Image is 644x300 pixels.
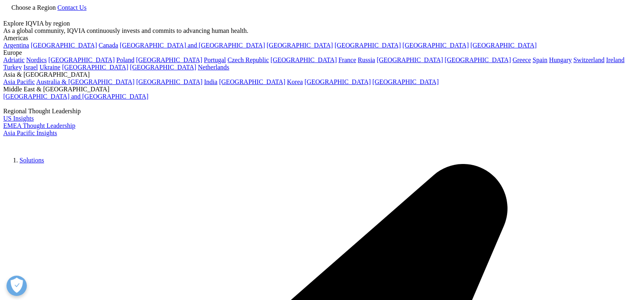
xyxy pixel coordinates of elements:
span: Choose a Region [11,4,56,11]
a: Greece [512,56,531,63]
a: Asia Pacific Insights [3,129,57,136]
a: [GEOGRAPHIC_DATA] [471,42,537,49]
a: Ireland [606,56,624,63]
button: Abrir preferências [7,276,27,296]
a: Adriatic [3,56,24,63]
a: [GEOGRAPHIC_DATA] [373,78,439,85]
a: [GEOGRAPHIC_DATA] [62,64,128,71]
a: EMEA Thought Leadership [3,122,75,129]
a: Spain [533,56,547,63]
a: [GEOGRAPHIC_DATA] [403,42,469,49]
a: Russia [358,56,375,63]
a: Asia Pacific [3,78,35,85]
a: [GEOGRAPHIC_DATA] [136,78,202,85]
a: [GEOGRAPHIC_DATA] and [GEOGRAPHIC_DATA] [3,93,148,100]
a: Turkey [3,64,22,71]
a: Israel [24,64,38,71]
a: Portugal [204,56,226,63]
div: Asia & [GEOGRAPHIC_DATA] [3,71,641,78]
a: Argentina [3,42,29,49]
a: [GEOGRAPHIC_DATA] [445,56,511,63]
a: Solutions [20,157,44,164]
a: Canada [99,42,118,49]
a: [GEOGRAPHIC_DATA] [219,78,285,85]
div: Americas [3,35,641,42]
a: [GEOGRAPHIC_DATA] [304,78,371,85]
div: As a global community, IQVIA continuously invests and commits to advancing human health. [3,27,641,35]
a: Czech Republic [228,56,269,63]
a: [GEOGRAPHIC_DATA] [267,42,333,49]
div: Middle East & [GEOGRAPHIC_DATA] [3,86,641,93]
a: [GEOGRAPHIC_DATA] [48,56,115,63]
a: [GEOGRAPHIC_DATA] [136,56,202,63]
a: Korea [287,78,303,85]
a: [GEOGRAPHIC_DATA] [271,56,337,63]
a: [GEOGRAPHIC_DATA] [130,64,196,71]
a: Contact Us [57,4,87,11]
div: Europe [3,49,641,56]
a: [GEOGRAPHIC_DATA] [31,42,97,49]
a: Hungary [549,56,572,63]
a: Switzerland [573,56,604,63]
a: [GEOGRAPHIC_DATA] [377,56,443,63]
a: Netherlands [198,64,229,71]
a: Poland [116,56,134,63]
a: US Insights [3,115,34,122]
a: India [204,78,217,85]
a: [GEOGRAPHIC_DATA] [334,42,401,49]
div: Regional Thought Leadership [3,108,641,115]
a: Ukraine [39,64,61,71]
a: Australia & [GEOGRAPHIC_DATA] [36,78,134,85]
div: Explore IQVIA by region [3,20,641,27]
a: France [338,56,356,63]
a: [GEOGRAPHIC_DATA] and [GEOGRAPHIC_DATA] [120,42,265,49]
a: Nordics [26,56,47,63]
